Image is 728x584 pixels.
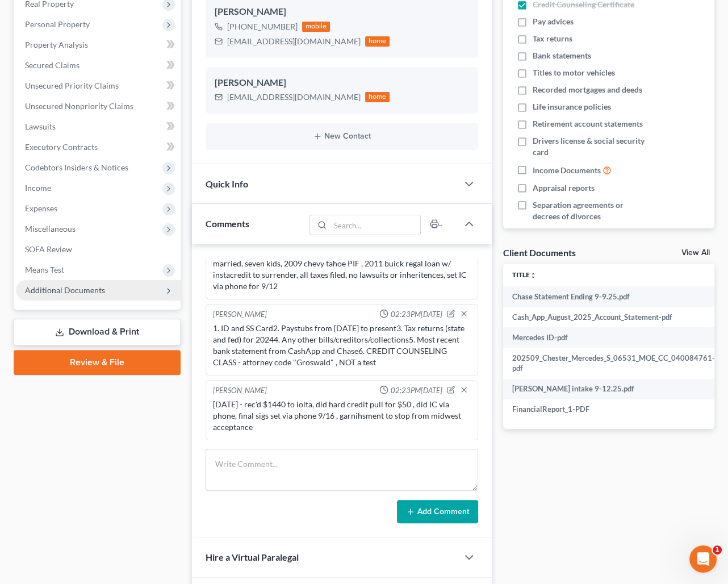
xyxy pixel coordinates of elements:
[16,116,181,137] a: Lawsuits
[25,162,128,172] span: Codebtors Insiders & Notices
[227,36,361,47] div: [EMAIL_ADDRESS][DOMAIN_NAME]
[25,203,57,213] span: Expenses
[213,399,471,433] div: [DATE] - rec'd $1440 to iolta, did hard credit pull for $50 , did IC via phone, final sigs set vi...
[25,285,105,295] span: Additional Documents
[206,178,248,189] span: Quick Info
[533,33,572,44] span: Tax returns
[391,309,442,320] span: 02:23PM[DATE]
[533,118,643,130] span: Retirement account statements
[25,122,56,131] span: Lawsuits
[397,500,478,524] button: Add Comment
[25,40,88,49] span: Property Analysis
[533,135,652,158] span: Drivers license & social security card
[16,137,181,157] a: Executory Contracts
[533,165,601,176] span: Income Documents
[213,385,267,397] div: [PERSON_NAME]
[503,327,724,348] td: Mercedes ID-pdf
[512,270,537,279] a: Titleunfold_more
[689,545,717,573] iframe: Intercom live chat
[533,182,595,194] span: Appraisal reports
[16,96,181,116] a: Unsecured Nonpriority Claims
[503,348,724,379] td: 202509_Chester_Mercedes_S_06531_MOE_CC_040084761-pdf
[206,218,249,229] span: Comments
[25,265,64,274] span: Means Test
[681,249,710,257] a: View All
[16,35,181,55] a: Property Analysis
[25,244,72,254] span: SOFA Review
[533,67,615,78] span: Titles to motor vehicles
[503,247,576,258] div: Client Documents
[16,239,181,260] a: SOFA Review
[213,235,471,292] div: [DATE] - briefly spoke via phone, ch7, set one auto payment of $1440 for 9/12, garnishment from m...
[16,55,181,76] a: Secured Claims
[25,19,90,29] span: Personal Property
[365,36,390,47] div: home
[25,101,133,111] span: Unsecured Nonpriority Claims
[503,286,724,307] td: Chase Statement Ending 9-9.25.pdf
[533,84,642,95] span: Recorded mortgages and deeds
[227,21,298,32] div: [PHONE_NUMBER]
[533,16,574,27] span: Pay advices
[503,307,724,327] td: Cash_App_August_2025_Account_Statement-pdf
[503,399,724,420] td: FinancialReport_1-PDF
[227,91,361,103] div: [EMAIL_ADDRESS][DOMAIN_NAME]
[25,183,51,193] span: Income
[391,385,442,396] span: 02:23PM[DATE]
[206,552,299,562] span: Hire a Virtual Paralegal
[14,350,181,375] a: Review & File
[25,224,76,233] span: Miscellaneous
[530,272,537,279] i: unfold_more
[213,323,471,368] div: 1. ID and SS Card2. Paystubs from [DATE] to present3. Tax returns (state and fed) for 20244. Any ...
[213,309,267,320] div: [PERSON_NAME]
[330,215,421,235] input: Search...
[215,5,470,19] div: [PERSON_NAME]
[533,101,611,112] span: Life insurance policies
[215,76,470,90] div: [PERSON_NAME]
[533,50,591,61] span: Bank statements
[14,319,181,345] a: Download & Print
[16,76,181,96] a: Unsecured Priority Claims
[302,22,330,32] div: mobile
[25,142,98,152] span: Executory Contracts
[713,545,722,554] span: 1
[25,81,119,90] span: Unsecured Priority Claims
[365,92,390,102] div: home
[533,199,652,222] span: Separation agreements or decrees of divorces
[215,132,470,141] button: New Contact
[503,379,724,399] td: [PERSON_NAME] intake 9-12.25.pdf
[25,60,80,70] span: Secured Claims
